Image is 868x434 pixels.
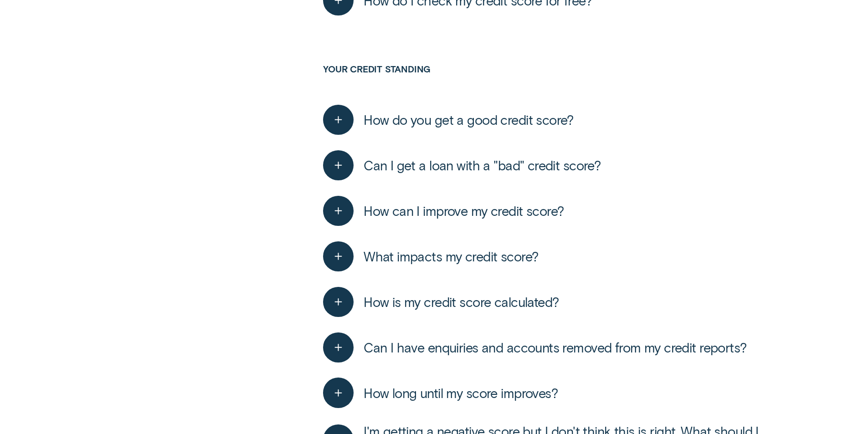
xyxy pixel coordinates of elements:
[364,339,746,356] span: Can I have enquiries and accounts removed from my credit reports?
[364,294,559,310] span: How is my credit score calculated?
[323,150,601,181] button: Can I get a loan with a "bad" credit score?
[364,112,574,128] span: How do you get a good credit score?
[364,203,564,219] span: How can I improve my credit score?
[364,248,538,265] span: What impacts my credit score?
[323,64,776,97] h3: Your credit standing
[364,385,558,401] span: How long until my score improves?
[323,378,558,408] button: How long until my score improves?
[323,287,559,317] button: How is my credit score calculated?
[323,105,574,135] button: How do you get a good credit score?
[323,241,538,272] button: What impacts my credit score?
[364,157,601,174] span: Can I get a loan with a "bad" credit score?
[323,196,564,226] button: How can I improve my credit score?
[323,332,746,363] button: Can I have enquiries and accounts removed from my credit reports?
